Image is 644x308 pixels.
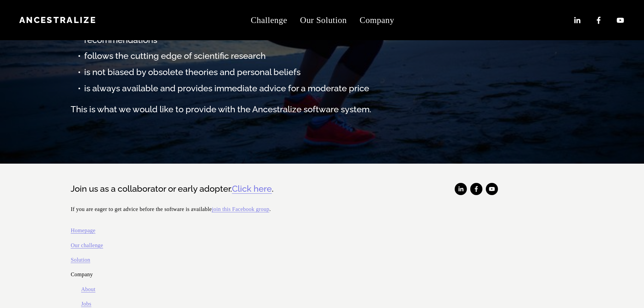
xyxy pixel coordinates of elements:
h3: is always available and provides immediate advice for a moderate price [84,82,573,94]
a: LinkedIn [455,183,467,195]
a: join this Facebook group [212,204,269,214]
a: LinkedIn [573,16,581,25]
span: Company [360,13,394,28]
a: Click here [232,183,272,195]
a: YouTube [486,183,498,195]
h3: follows the cutting edge of scientific research [84,50,573,62]
a: Facebook [470,183,482,195]
p: Company [71,269,367,279]
a: Challenge [251,11,287,29]
h3: is not biased by obsolete theories and personal beliefs [84,66,573,78]
h3: Join us as a collaborator or early adopter. . [71,183,367,195]
a: Our challenge [71,240,103,250]
a: Ancestralize [19,15,96,25]
h3: This is what we would like to provide with the Ancestralize software system. [71,103,573,115]
a: Homepage [71,226,95,235]
a: Our Solution [300,11,347,29]
a: YouTube [616,16,625,25]
a: Solution [71,255,90,265]
a: Facebook [594,16,603,25]
a: folder dropdown [360,11,394,29]
p: If you are eager to get advice before the software is available . [71,204,367,214]
a: About [81,284,95,294]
